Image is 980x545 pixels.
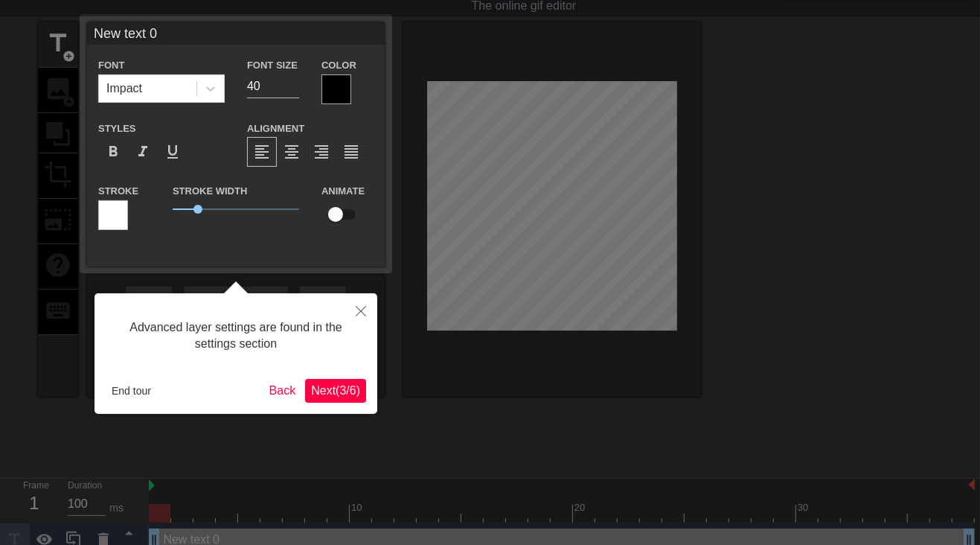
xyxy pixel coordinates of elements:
div: Advanced layer settings are found in the settings section [106,305,366,368]
button: Next [305,379,366,403]
button: End tour [106,380,157,402]
button: Back [263,379,302,403]
span: Next ( 3 / 6 ) [311,384,360,397]
button: Close [345,293,377,328]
